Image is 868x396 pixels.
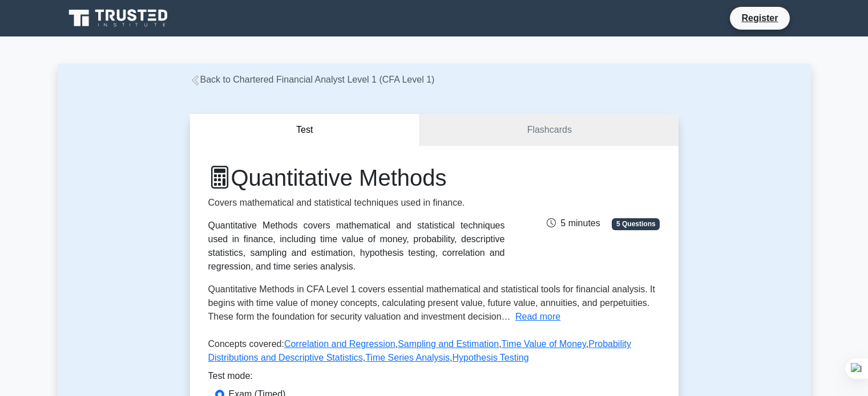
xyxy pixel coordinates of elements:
[208,337,660,369] p: Concepts covered: , , , , ,
[208,369,660,387] div: Test mode:
[284,339,395,349] a: Correlation and Regression
[208,284,656,321] span: Quantitative Methods in CFA Level 1 covers essential mathematical and statistical tools for finan...
[190,75,435,84] a: Back to Chartered Financial Analyst Level 1 (CFA Level 1)
[612,218,660,230] span: 5 Questions
[734,11,785,25] a: Register
[398,339,499,349] a: Sampling and Estimation
[365,353,450,362] a: Time Series Analysis
[208,196,505,210] p: Covers mathematical and statistical techniques used in finance.
[208,164,505,191] h1: Quantitative Methods
[208,219,505,273] div: Quantitative Methods covers mathematical and statistical techniques used in finance, including ti...
[453,353,529,362] a: Hypothesis Testing
[190,114,421,146] button: Test
[502,339,586,349] a: Time Value of Money
[547,218,600,228] span: 5 minutes
[420,114,678,146] a: Flashcards
[515,310,560,324] button: Read more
